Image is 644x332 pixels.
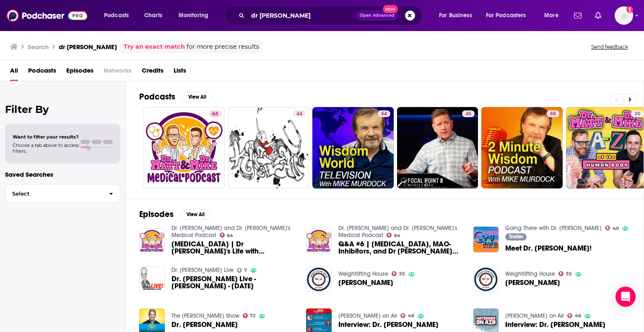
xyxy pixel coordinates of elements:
[250,314,255,318] span: 72
[10,64,18,81] a: All
[505,245,592,252] a: Meet Dr. Mike!
[143,107,225,188] a: 64
[439,10,472,21] span: For Business
[180,209,210,220] button: View All
[187,42,259,52] span: for more precise results
[139,209,174,220] h2: Episodes
[613,227,619,230] span: 40
[392,271,405,276] a: 55
[615,6,633,25] span: Logged in as ei1745
[139,228,165,254] img: ADHD | Dr Mike's Life with ADHD
[338,241,463,255] a: Q&A #6 | Ozempic, MAO-Inhibitors, and Dr Mike was WRONG!
[5,184,120,203] button: Select
[171,321,238,328] a: Dr. Mike Myers
[5,103,120,115] h2: Filter By
[293,110,306,117] a: 44
[408,314,414,318] span: 46
[171,267,234,274] a: Dr. Mike Live
[7,8,87,24] img: Podchaser - Follow, Share and Rate Podcasts
[144,10,162,21] span: Charts
[615,6,633,25] img: User Profile
[296,110,302,118] span: 44
[174,64,186,81] a: Lists
[634,110,640,118] span: 30
[124,42,185,52] a: Try an exact match
[13,142,79,154] span: Choose a tab above to access filters.
[505,321,605,328] span: Interview: Dr. [PERSON_NAME]
[486,10,526,21] span: For Podcasters
[5,191,102,196] span: Select
[237,268,247,273] a: 7
[171,312,239,319] a: The Eric Metaxas Show
[571,8,585,23] a: Show notifications dropdown
[338,279,393,286] span: [PERSON_NAME]
[433,9,483,22] button: open menu
[538,9,569,22] button: open menu
[139,91,175,102] h2: Podcasts
[626,6,633,13] svg: Add a profile image
[182,92,212,102] button: View All
[473,227,499,252] img: Meet Dr. Mike!
[171,275,296,290] a: Dr. Mike Live - Dr. Mike Spaulding - 04.19.2021
[220,233,234,238] a: 64
[66,64,93,81] span: Episodes
[171,275,296,290] span: Dr. [PERSON_NAME] Live - [PERSON_NAME] - [DATE]
[360,13,395,18] span: Open Advanced
[306,267,332,292] img: Dr. Mike Israetel
[383,5,398,13] span: New
[505,321,605,328] a: Interview: Dr. Mike
[306,228,332,254] a: Q&A #6 | Ozempic, MAO-Inhibitors, and Dr Mike was WRONG!
[505,312,564,319] a: Matenaer on Air
[381,110,387,118] span: 54
[139,209,210,220] a: EpisodesView All
[481,107,563,188] a: 55
[13,134,79,140] span: Want to filter your results?
[547,110,559,117] a: 55
[509,234,523,239] span: Trailer
[505,225,602,232] a: Going There with Dr. Mike
[228,107,309,188] a: 44
[171,241,296,255] a: ADHD | Dr Mike's Life with ADHD
[244,269,247,272] span: 7
[171,225,291,239] a: Dr. Matt and Dr. Mike's Medical Podcast
[338,270,388,277] a: Weightlifting House
[615,287,636,307] div: Open Intercom Messenger
[212,110,218,118] span: 64
[139,91,212,102] a: PodcastsView All
[338,321,439,328] span: Interview: Dr. [PERSON_NAME]
[575,314,581,318] span: 46
[544,10,558,21] span: More
[566,272,572,276] span: 55
[171,241,296,255] span: [MEDICAL_DATA] | Dr [PERSON_NAME]'s Life with [MEDICAL_DATA]
[465,110,471,118] span: 45
[505,245,592,252] span: Meet Dr. [PERSON_NAME]!
[338,312,397,319] a: Matenaer on Air
[28,64,56,81] a: Podcasts
[142,64,164,81] a: Credits
[173,9,219,22] button: open menu
[462,110,475,117] a: 45
[400,313,414,318] a: 46
[480,9,538,22] button: open menu
[243,313,256,318] a: 72
[567,313,581,318] a: 46
[378,110,390,117] a: 54
[248,9,356,22] input: Search podcasts, credits, & more...
[338,241,463,255] span: Q&A #6 | [MEDICAL_DATA], MAO-Inhibitors, and Dr [PERSON_NAME] was WRONG!
[615,6,633,25] button: Show profile menu
[505,270,555,277] a: Weightlifting House
[338,279,393,286] a: Dr. Mike Israetel
[473,267,499,292] img: Dr. Mike Israetel
[209,110,221,117] a: 64
[233,6,430,25] div: Search podcasts, credits, & more...
[59,43,117,51] h3: dr [PERSON_NAME]
[356,10,398,21] button: Open AdvancedNew
[397,107,478,188] a: 45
